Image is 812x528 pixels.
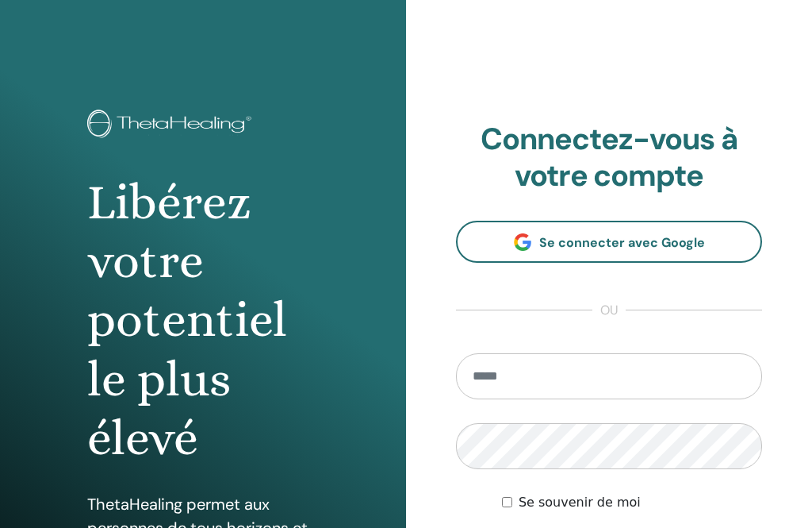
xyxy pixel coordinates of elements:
span: ou [592,301,626,320]
span: Se connecter avec Google [539,234,705,251]
h1: Libérez votre potentiel le plus élevé [87,173,318,468]
label: Se souvenir de moi [519,493,641,512]
a: Se connecter avec Google [456,221,762,263]
h2: Connectez-vous à votre compte [456,121,762,194]
div: Keep me authenticated indefinitely or until I manually logout [502,493,762,512]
